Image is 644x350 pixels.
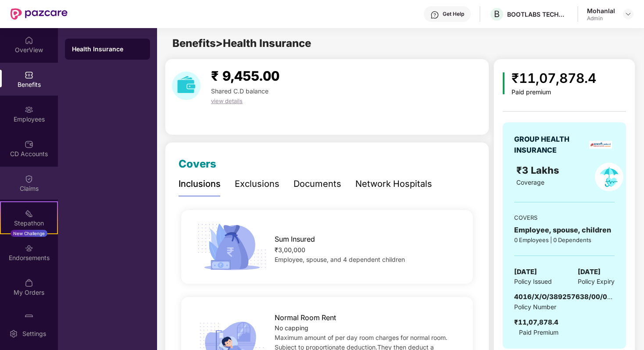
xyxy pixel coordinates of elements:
[512,68,596,89] div: ₹11,07,878.4
[512,89,596,96] div: Paid premium
[194,221,269,273] img: icon
[275,312,336,323] span: Normal Room Rent
[25,175,33,183] img: svg+xml;base64,PHN2ZyBpZD0iQ2xhaW0iIHhtbG5zPSJodHRwOi8vd3d3LnczLm9yZy8yMDAwL3N2ZyIgd2lkdGg9IjIwIi...
[514,236,615,244] div: 0 Employees | 0 Dependents
[578,277,615,286] span: Policy Expiry
[589,141,612,149] img: insurerLogo
[172,37,311,50] span: Benefits > Health Insurance
[516,179,544,186] span: Coverage
[172,71,200,100] img: download
[514,293,616,301] span: 4016/X/O/389257638/00/000
[514,134,587,156] div: GROUP HEALTH INSURANCE
[514,303,556,311] span: Policy Number
[275,245,460,255] div: ₹3,00,000
[625,11,632,18] img: svg+xml;base64,PHN2ZyBpZD0iRHJvcGRvd24tMzJ4MzIiIHhtbG5zPSJodHRwOi8vd3d3LnczLm9yZy8yMDAwL3N2ZyIgd2...
[11,8,68,20] img: New Pazcare Logo
[25,36,33,45] img: svg+xml;base64,PHN2ZyBpZD0iSG9tZSIgeG1sbnM9Imh0dHA6Ly93d3cudzMub3JnLzIwMDAvc3ZnIiB3aWR0aD0iMjAiIG...
[494,9,500,19] span: B
[578,267,601,277] span: [DATE]
[514,213,615,222] div: COVERS
[503,72,505,94] img: icon
[587,15,615,22] div: Admin
[275,234,315,245] span: Sum Insured
[179,177,221,191] div: Inclusions
[1,219,57,228] div: Stepathon
[25,71,33,79] img: svg+xml;base64,PHN2ZyBpZD0iQmVuZWZpdHMiIHhtbG5zPSJodHRwOi8vd3d3LnczLm9yZy8yMDAwL3N2ZyIgd2lkdGg9Ij...
[275,256,405,263] span: Employee, spouse, and 4 dependent children
[25,279,33,287] img: svg+xml;base64,PHN2ZyBpZD0iTXlfT3JkZXJzIiBkYXRhLW5hbWU9Ik15IE9yZGVycyIgeG1sbnM9Imh0dHA6Ly93d3cudz...
[293,177,341,191] div: Documents
[211,87,268,95] span: Shared C.D balance
[514,267,537,277] span: [DATE]
[595,163,623,191] img: policyIcon
[11,230,47,237] div: New Challenge
[430,11,439,19] img: svg+xml;base64,PHN2ZyBpZD0iSGVscC0zMngzMiIgeG1sbnM9Imh0dHA6Ly93d3cudzMub3JnLzIwMDAvc3ZnIiB3aWR0aD...
[179,157,216,170] span: Covers
[514,277,552,286] span: Policy Issued
[514,317,558,328] div: ₹11,07,878.4
[25,244,33,253] img: svg+xml;base64,PHN2ZyBpZD0iRW5kb3JzZW1lbnRzIiB4bWxucz0iaHR0cDovL3d3dy53My5vcmcvMjAwMC9zdmciIHdpZH...
[235,177,279,191] div: Exclusions
[25,209,33,218] img: svg+xml;base64,PHN2ZyB4bWxucz0iaHR0cDovL3d3dy53My5vcmcvMjAwMC9zdmciIHdpZHRoPSIyMSIgaGVpZ2h0PSIyMC...
[519,328,558,337] span: Paid Premium
[443,11,464,18] div: Get Help
[72,45,143,54] div: Health Insurance
[507,10,569,18] div: BOOTLABS TECHNOLOGIES PRIVATE LIMITED
[514,225,615,236] div: Employee, spouse, children
[9,329,18,338] img: svg+xml;base64,PHN2ZyBpZD0iU2V0dGluZy0yMHgyMCIgeG1sbnM9Imh0dHA6Ly93d3cudzMub3JnLzIwMDAvc3ZnIiB3aW...
[25,105,33,114] img: svg+xml;base64,PHN2ZyBpZD0iRW1wbG95ZWVzIiB4bWxucz0iaHR0cDovL3d3dy53My5vcmcvMjAwMC9zdmciIHdpZHRoPS...
[211,97,243,104] span: view details
[20,329,49,338] div: Settings
[587,7,615,15] div: Mohanlal
[25,140,33,149] img: svg+xml;base64,PHN2ZyBpZD0iQ0RfQWNjb3VudHMiIGRhdGEtbmFtZT0iQ0QgQWNjb3VudHMiIHhtbG5zPSJodHRwOi8vd3...
[211,68,279,84] span: ₹ 9,455.00
[355,177,432,191] div: Network Hospitals
[25,313,33,322] img: svg+xml;base64,PHN2ZyBpZD0iUGF6Y2FyZCIgeG1sbnM9Imh0dHA6Ly93d3cudzMub3JnLzIwMDAvc3ZnIiB3aWR0aD0iMj...
[275,323,460,333] div: No capping
[516,164,562,176] span: ₹3 Lakhs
